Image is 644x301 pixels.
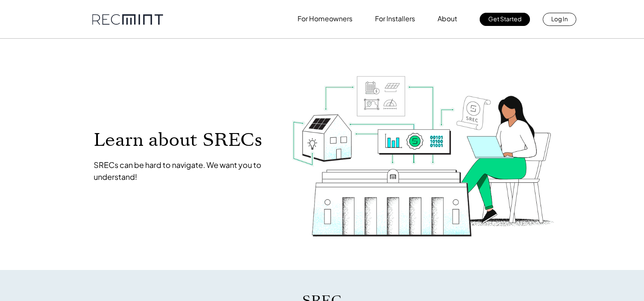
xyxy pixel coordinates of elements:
p: Learn about SRECs [94,130,275,149]
a: Get Started [480,13,530,26]
p: For Installers [375,13,415,25]
p: For Homeowners [298,13,352,25]
p: About [438,13,457,25]
p: Get Started [488,13,521,25]
p: Log In [551,13,568,25]
a: Log In [543,13,576,26]
p: SRECs can be hard to navigate. We want you to understand! [94,159,275,183]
